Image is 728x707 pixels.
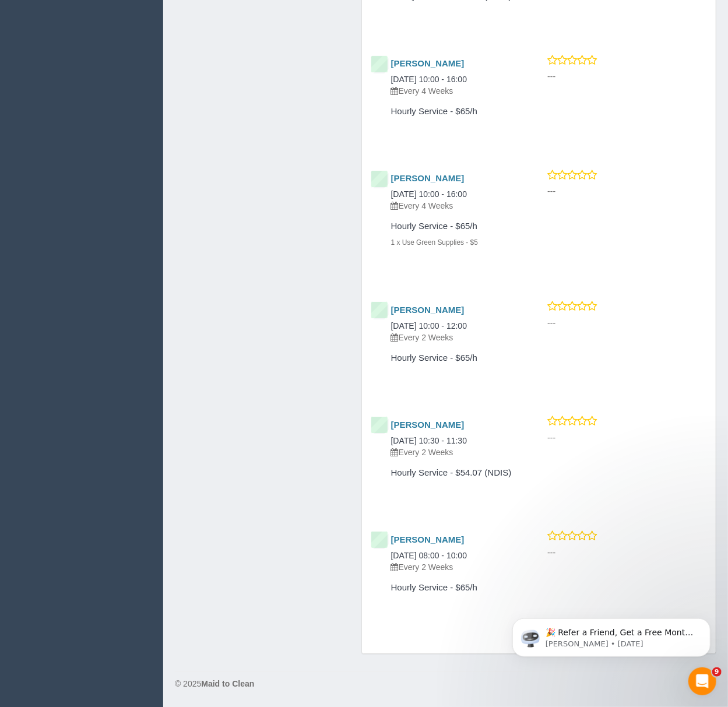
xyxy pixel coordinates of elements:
[391,353,513,363] h4: Hourly Service - $65/h
[547,71,707,82] p: ---
[391,468,513,478] h4: Hourly Service - $54.07 (NDIS)
[391,583,513,593] h4: Hourly Service - $65/h
[391,58,465,68] a: [PERSON_NAME]
[391,551,467,560] a: [DATE] 08:00 - 10:00
[391,534,465,544] a: [PERSON_NAME]
[391,436,467,445] a: [DATE] 10:30 - 11:30
[201,679,254,688] strong: Maid to Clean
[547,432,707,444] p: ---
[547,547,707,558] p: ---
[391,85,513,97] p: Every 4 Weeks
[391,561,513,573] p: Every 2 Weeks
[391,189,467,199] a: [DATE] 10:00 - 16:00
[391,173,465,183] a: [PERSON_NAME]
[175,678,716,690] div: © 2025
[391,321,467,330] a: [DATE] 10:00 - 12:00
[391,221,513,231] h4: Hourly Service - $65/h
[391,420,465,430] a: [PERSON_NAME]
[391,75,467,84] a: [DATE] 10:00 - 16:00
[391,107,513,117] h4: Hourly Service - $65/h
[547,185,707,197] p: ---
[391,446,513,458] p: Every 2 Weeks
[712,667,722,677] span: 9
[495,594,728,676] iframe: Intercom notifications message
[547,317,707,329] p: ---
[688,667,716,695] iframe: Intercom live chat
[391,238,478,247] small: 1 x Use Green Supplies - $5
[391,332,513,343] p: Every 2 Weeks
[391,200,513,212] p: Every 4 Weeks
[391,305,465,315] a: [PERSON_NAME]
